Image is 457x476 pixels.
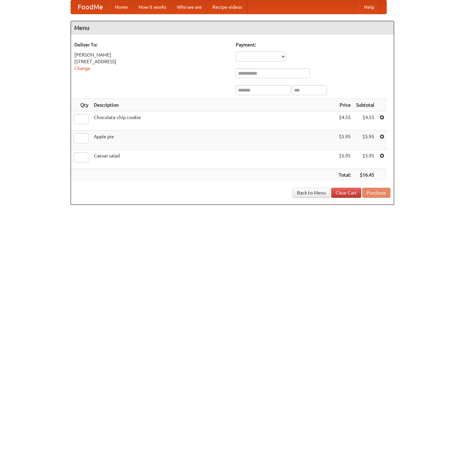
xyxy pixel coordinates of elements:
[91,111,336,131] td: Chocolate chip cookie
[91,131,336,150] td: Apple pie
[91,99,336,111] th: Description
[336,169,353,181] th: Total:
[359,0,380,14] a: Help
[133,0,172,14] a: How it works
[71,21,394,35] h4: Menu
[236,41,390,48] h5: Payment:
[353,169,377,181] th: $16.45
[353,131,377,150] td: $5.95
[74,51,229,58] div: [PERSON_NAME]
[336,111,353,131] td: $4.55
[336,150,353,169] td: $5.95
[91,150,336,169] td: Caesar salad
[293,188,330,198] a: Back to Menu
[353,150,377,169] td: $5.95
[207,0,247,14] a: Recipe videos
[172,0,207,14] a: Who we are
[336,131,353,150] td: $5.95
[336,99,353,111] th: Price
[71,0,110,14] a: FoodMe
[353,111,377,131] td: $4.55
[362,188,390,198] button: Purchase
[74,41,229,48] h5: Deliver To:
[71,99,91,111] th: Qty
[110,0,133,14] a: Home
[74,66,90,71] a: Change
[74,58,229,65] div: [STREET_ADDRESS]
[353,99,377,111] th: Subtotal
[331,188,361,198] a: Clear Cart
